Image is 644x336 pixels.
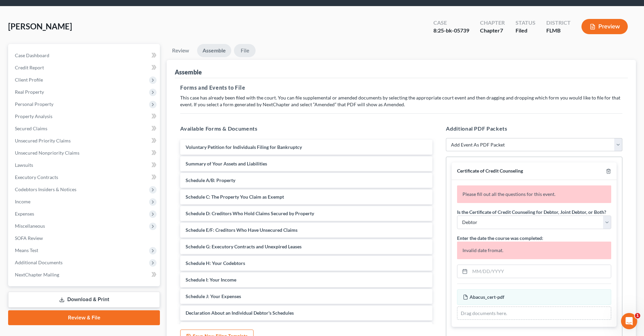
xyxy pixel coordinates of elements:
span: Lawsuits [15,162,33,168]
span: Schedule H: Your Codebtors [186,260,245,266]
span: Unsecured Priority Claims [15,138,71,143]
span: [PERSON_NAME] [8,21,72,31]
span: Credit Report [15,65,44,70]
a: Unsecured Nonpriority Claims [9,147,160,159]
a: Case Dashboard [9,49,160,62]
span: Declaration About an Individual Debtor's Schedules [186,310,294,316]
span: Please fill out all the questions for this event. [462,191,555,197]
a: Download & Print [8,292,160,308]
span: Certificate of Credit Counseling [457,168,523,174]
span: Executory Contracts [15,174,58,180]
a: File [234,44,256,57]
a: Executory Contracts [9,171,160,183]
a: SOFA Review [9,232,160,244]
a: Credit Report [9,62,160,74]
a: Unsecured Priority Claims [9,135,160,147]
div: Drag documents here. [457,307,611,320]
span: Client Profile [15,77,43,83]
a: Review [167,44,194,57]
div: Assemble [175,68,202,76]
div: Case [433,19,469,27]
h5: Available Forms & Documents [180,125,432,133]
h5: Additional PDF Packets [446,125,622,133]
input: MM/DD/YYYY [470,265,611,278]
span: SOFA Review [15,235,43,241]
button: Preview [581,19,628,34]
div: Chapter [480,19,505,27]
span: NextChapter Mailing [15,272,59,277]
span: Case Dashboard [15,52,49,58]
span: Abacus_cert-pdf [470,294,504,300]
span: Expenses [15,211,34,217]
div: Filed [516,27,535,35]
label: Is the Certificate of Credit Counseling for Debtor, Joint Debtor, or Both? [457,208,606,216]
span: 7 [500,27,503,33]
p: Invalid date fromat. [457,242,611,259]
span: Schedule C: The Property You Claim as Exempt [186,194,284,200]
span: Schedule I: Your Income [186,277,236,283]
span: Schedule J: Your Expenses [186,293,241,299]
span: Additional Documents [15,260,63,265]
span: Secured Claims [15,126,47,131]
span: Income [15,199,30,204]
h5: Forms and Events to File [180,84,622,92]
a: Assemble [197,44,231,57]
div: 8:25-bk-05739 [433,27,469,35]
a: NextChapter Mailing [9,269,160,281]
div: Status [516,19,535,27]
span: Voluntary Petition for Individuals Filing for Bankruptcy [186,144,302,150]
span: Schedule D: Creditors Who Hold Claims Secured by Property [186,210,314,216]
span: Schedule E/F: Creditors Who Have Unsecured Claims [186,227,297,233]
span: 1 [635,313,640,318]
span: Summary of Your Assets and Liabilities [186,161,267,166]
div: Chapter [480,27,505,35]
div: District [546,19,571,27]
span: Miscellaneous [15,223,45,229]
span: Schedule A/B: Property [186,177,235,183]
p: This case has already been filed with the court. You can file supplemental or amended documents b... [180,94,622,108]
a: Secured Claims [9,122,160,135]
iframe: Intercom live chat [621,313,637,329]
label: Enter the date the course was completed: [457,234,543,242]
span: Codebtors Insiders & Notices [15,186,76,192]
a: Lawsuits [9,159,160,171]
a: Property Analysis [9,110,160,122]
span: Unsecured Nonpriority Claims [15,150,79,156]
span: Schedule G: Executory Contracts and Unexpired Leases [186,244,302,249]
span: Property Analysis [15,113,52,119]
a: Review & File [8,310,160,325]
span: Personal Property [15,101,53,107]
span: Real Property [15,89,44,95]
div: FLMB [546,27,571,35]
span: Means Test [15,247,38,253]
